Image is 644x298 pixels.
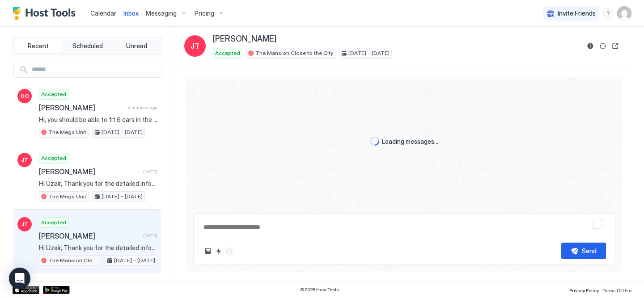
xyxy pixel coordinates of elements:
[21,220,28,228] span: JT
[28,42,49,50] span: Recent
[370,137,379,146] div: loading
[39,103,124,112] span: [PERSON_NAME]
[348,49,390,57] span: [DATE] - [DATE]
[48,256,99,264] span: The Mansion Close to the City
[602,288,631,293] span: Terms Of Use
[128,105,157,110] span: 2 minutes ago
[90,8,116,18] a: Calendar
[146,9,177,17] span: Messaging
[213,246,224,256] button: Quick reply
[15,40,62,52] button: Recent
[41,154,66,162] span: Accepted
[90,9,116,17] span: Calendar
[21,156,28,164] span: JT
[585,41,596,51] button: Reservation information
[13,7,80,20] a: Host Tools Logo
[195,9,214,17] span: Pricing
[213,34,276,44] span: [PERSON_NAME]
[41,90,66,98] span: Accepted
[39,116,157,124] span: Hi, you should be able to fit 6 cars in the driveway
[39,244,157,252] span: Hi Uzair, Thank you for the detailed information about the check-in, location, and house rules. I...
[561,243,606,259] button: Send
[39,180,157,188] span: Hi Uzair, Thank you for the detailed information about the check-in, location, and house rules. I...
[602,285,631,294] a: Terms Of Use
[603,8,614,19] div: menu
[191,41,199,51] span: JT
[39,231,140,240] span: [PERSON_NAME]
[569,288,599,293] span: Privacy Policy
[300,287,339,293] span: © 2025 Host Tools
[72,42,103,50] span: Scheduled
[143,233,157,239] span: [DATE]
[123,8,139,18] a: Inbox
[215,49,240,57] span: Accepted
[143,169,157,175] span: [DATE]
[114,256,155,264] span: [DATE] - [DATE]
[617,6,631,21] div: User profile
[21,92,29,100] span: HO
[610,41,621,51] button: Open reservation
[28,62,161,77] input: Input Field
[203,246,213,256] button: Upload image
[102,128,143,136] span: [DATE] - [DATE]
[48,193,86,201] span: The Mega Unit
[582,246,597,256] div: Send
[558,9,596,17] span: Invite Friends
[41,218,66,227] span: Accepted
[9,268,30,289] div: Open Intercom Messenger
[255,49,333,57] span: The Mansion Close to the City
[43,286,70,294] a: Google Play Store
[13,38,162,55] div: tab-group
[126,42,147,50] span: Unread
[113,40,160,52] button: Unread
[39,167,140,176] span: [PERSON_NAME]
[13,286,39,294] a: App Store
[64,40,111,52] button: Scheduled
[203,219,606,235] textarea: To enrich screen reader interactions, please activate Accessibility in Grammarly extension settings
[48,128,86,136] span: The Mega Unit
[123,9,139,17] span: Inbox
[569,285,599,294] a: Privacy Policy
[597,41,608,51] button: Sync reservation
[102,193,143,201] span: [DATE] - [DATE]
[382,138,438,146] span: Loading messages...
